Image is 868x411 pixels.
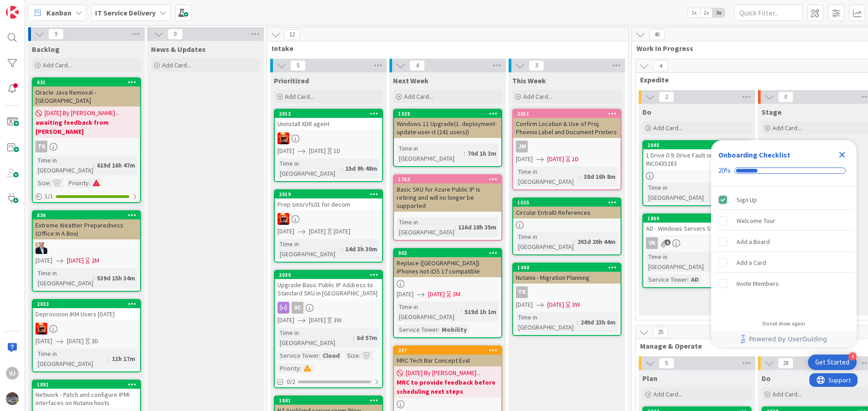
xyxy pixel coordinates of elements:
[35,349,108,369] div: Time in [GEOGRAPHIC_DATA]
[580,172,581,182] span: :
[808,355,857,370] div: Open Get Started checklist, remaining modules: 4
[275,118,382,130] div: Uninstall XDR agent
[89,178,90,188] span: :
[647,215,751,222] div: 1869
[715,253,853,273] div: Add a Card is incomplete.
[151,45,206,54] span: News & Updates
[333,146,340,156] div: 1D
[45,192,53,201] span: 1 / 1
[513,286,621,298] div: TK
[646,237,658,249] div: VK
[110,354,137,364] div: 11h 17m
[517,199,621,206] div: 1535
[397,143,464,163] div: Time in [GEOGRAPHIC_DATA]
[653,61,668,71] span: 4
[284,29,300,40] span: 12
[718,167,849,175] div: Checklist progress: 20%
[275,213,382,225] div: VN
[409,60,425,71] span: 4
[456,222,499,232] div: 116d 18h 35m
[91,336,98,346] div: 3D
[91,256,99,265] div: 2M
[438,325,439,335] span: :
[279,397,382,404] div: 1841
[333,227,350,236] div: [DATE]
[45,108,119,118] span: [DATE] By [PERSON_NAME]...
[643,237,751,249] div: VK
[646,183,722,203] div: Time in [GEOGRAPHIC_DATA]
[95,273,137,283] div: 539d 15h 34m
[33,191,140,202] div: 1/1
[394,118,501,138] div: Windows 11 Upgrade(1. deployment-update-user-it (241 users))
[642,374,657,383] span: Plan
[275,271,382,299] div: 2030Upgrade Basic Public IP Address to Standard SKU in [GEOGRAPHIC_DATA]
[513,141,621,152] div: JM
[278,227,294,236] span: [DATE]
[93,160,95,170] span: :
[572,154,579,164] div: 1D
[464,148,465,158] span: :
[275,271,382,279] div: 2030
[292,302,303,314] div: AC
[513,198,621,218] div: 1535Circular EntraID References
[394,110,501,138] div: 1928Windows 11 Upgrade(1. deployment-update-user-it (241 users))
[275,190,382,210] div: 2019Prep sinsrvfs01 for decom
[715,211,853,231] div: Welcome Tour is incomplete.
[398,176,501,183] div: 1763
[394,346,501,355] div: 257
[275,198,382,210] div: Prep sinsrvfs01 for decom
[711,331,857,347] div: Footer
[578,317,618,327] div: 249d 23h 6m
[646,252,718,272] div: Time in [GEOGRAPHIC_DATA]
[465,148,499,158] div: 70d 1h 3m
[359,350,360,360] span: :
[516,300,533,310] span: [DATE]
[290,60,306,71] span: 5
[516,232,574,252] div: Time in [GEOGRAPHIC_DATA]
[35,141,47,152] div: TK
[712,8,725,17] span: 3x
[516,286,528,298] div: TK
[516,167,580,187] div: Time in [GEOGRAPHIC_DATA]
[454,222,456,232] span: :
[397,325,438,335] div: Service Tower
[33,381,140,389] div: 1891
[762,107,782,117] span: Stage
[687,274,689,284] span: :
[643,214,751,223] div: 1869
[275,190,382,198] div: 2019
[274,270,383,388] a: 2030Upgrade Basic Public IP Address to Standard SKU in [GEOGRAPHIC_DATA]AC[DATE][DATE]3WTime in [...
[512,109,621,190] a: 2011Confirm Location & Use of Proj. Phoenix Label and Document PrintersJM[DATE][DATE]1DTime in [G...
[737,215,775,226] div: Welcome Tour
[462,307,499,317] div: 519d 1h 1m
[642,107,651,117] span: Do
[643,141,751,149] div: 2045
[32,77,141,203] a: 631Oracle Java Removal - [GEOGRAPHIC_DATA][DATE] By [PERSON_NAME]...awaiting feedback from [PERSO...
[309,146,326,156] span: [DATE]
[688,8,700,17] span: 1x
[394,355,501,366] div: MRC Tech Bar Concept Eval
[35,178,50,188] div: Size
[33,381,140,409] div: 1891Network - Patch and configure IPMI interfaces on Nutanix hosts
[547,300,564,310] span: [DATE]
[653,390,682,398] span: Add Card...
[574,237,575,247] span: :
[575,237,618,247] div: 203d 20h 44m
[398,111,501,117] div: 1928
[6,392,19,405] img: avatar
[577,317,578,327] span: :
[33,389,140,409] div: Network - Patch and configure IPMI interfaces on Nutanix hosts
[67,336,84,346] span: [DATE]
[848,352,857,360] div: 4
[643,214,751,234] div: 1869AD - Windows Servers SMB1 disable
[35,336,52,346] span: [DATE]
[6,367,19,380] div: VJ
[278,328,353,348] div: Time in [GEOGRAPHIC_DATA]
[300,363,301,373] span: :
[320,350,342,360] div: Cloud
[715,274,853,294] div: Invite Members is incomplete.
[778,358,793,369] span: 28
[67,256,84,265] span: [DATE]
[513,110,621,138] div: 2011Confirm Location & Use of Proj. Phoenix Label and Document Printers
[529,60,544,71] span: 3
